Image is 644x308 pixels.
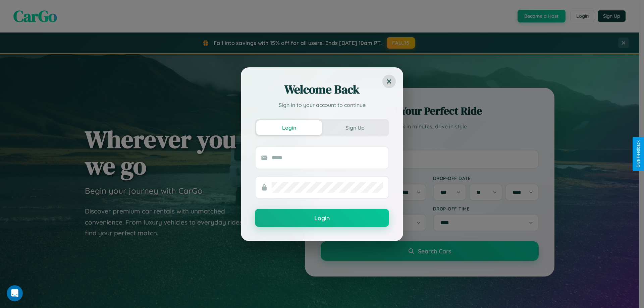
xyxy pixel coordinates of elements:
[256,120,322,135] button: Login
[255,209,389,227] button: Login
[255,81,389,98] h2: Welcome Back
[636,140,641,168] div: Give Feedback
[322,120,388,135] button: Sign Up
[7,285,23,301] iframe: Intercom live chat
[255,101,389,109] p: Sign in to your account to continue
